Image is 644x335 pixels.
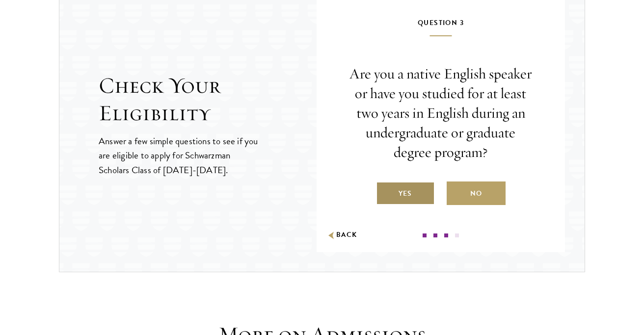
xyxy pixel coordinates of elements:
[99,72,317,127] h2: Check Your Eligibility
[376,181,435,205] label: Yes
[346,64,536,162] p: Are you a native English speaker or have you studied for at least two years in English during an ...
[447,181,506,205] label: No
[346,17,536,36] h5: Question 3
[326,230,357,240] button: Back
[99,134,259,177] p: Answer a few simple questions to see if you are eligible to apply for Schwarzman Scholars Class o...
